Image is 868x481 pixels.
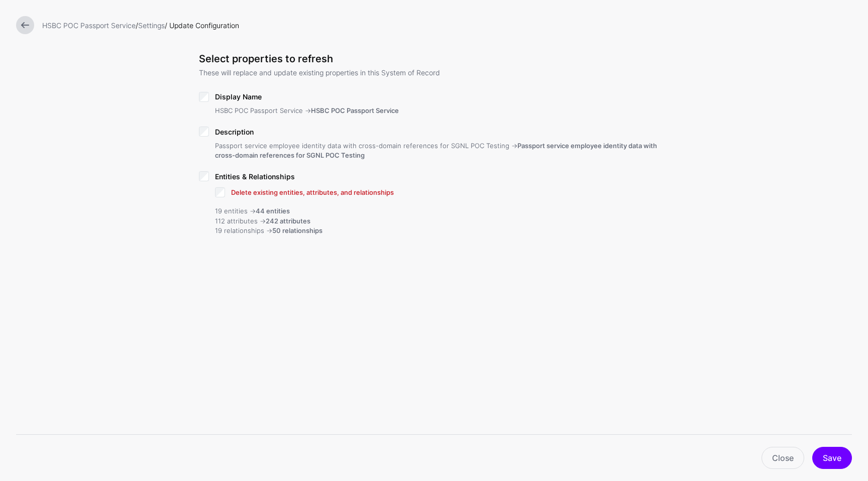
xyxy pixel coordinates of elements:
div: 19 entities -> [215,206,394,216]
div: 19 relationships -> [215,226,394,236]
span: Display Name [215,92,262,101]
a: Settings [138,21,165,30]
div: HSBC POC Passport Service -> [215,106,399,116]
strong: 50 relationships [272,226,322,234]
strong: 242 attributes [266,217,310,225]
span: Entities & Relationships [215,172,295,181]
h3: Select properties to refresh [199,53,669,65]
div: / / Update Configuration [38,20,856,31]
p: These will replace and update existing properties in this System of Record [199,67,669,78]
input: Entities & RelationshipsDelete existing entities, attributes, and relationships19 entities ->44 e... [215,187,225,197]
a: HSBC POC Passport Service [42,21,136,30]
div: 112 attributes -> [215,216,394,226]
span: Delete existing entities, attributes, and relationships [231,188,394,196]
a: Close [762,447,804,469]
span: Description [215,128,254,136]
div: Passport service employee identity data with cross-domain references for SGNL POC Testing -> [215,141,669,161]
strong: 44 entities [256,207,290,215]
strong: HSBC POC Passport Service [311,106,399,114]
button: Save [812,447,852,469]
